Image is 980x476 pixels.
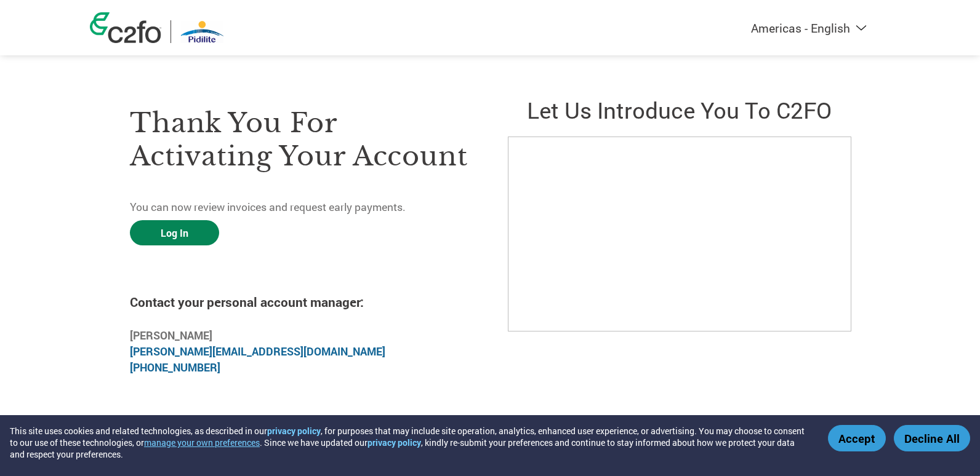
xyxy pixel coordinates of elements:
img: c2fo logo [90,12,161,43]
b: [PERSON_NAME] [130,328,212,343]
h4: Contact your personal account manager: [130,293,472,311]
iframe: C2FO Introduction Video [508,137,851,331]
button: manage your own preferences [144,437,260,448]
button: Accept [828,425,886,451]
a: [PHONE_NUMBER] [130,360,220,375]
h2: Let us introduce you to C2FO [508,95,850,125]
a: privacy policy [267,425,321,437]
h3: Thank you for activating your account [130,106,472,173]
img: Pidilite Industries [180,20,223,43]
a: privacy policy [367,437,421,448]
a: Log In [130,220,219,245]
a: [PERSON_NAME][EMAIL_ADDRESS][DOMAIN_NAME] [130,344,385,359]
p: You can now review invoices and request early payments. [130,199,472,215]
div: This site uses cookies and related technologies, as described in our , for purposes that may incl... [10,425,810,460]
button: Decline All [894,425,970,451]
